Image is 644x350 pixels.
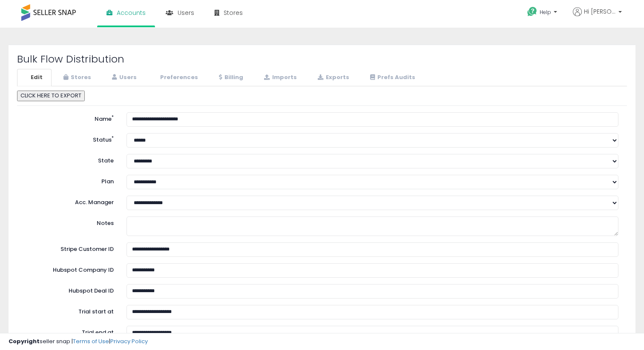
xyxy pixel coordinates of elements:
span: Accounts [117,9,146,17]
label: Notes [19,216,120,228]
a: Privacy Policy [110,337,148,345]
span: Help [540,9,551,16]
label: Acc. Manager [19,196,120,207]
a: Stores [52,69,100,86]
label: Status [19,133,120,144]
label: Hubspot Deal ID [19,284,120,295]
span: Users [178,9,194,17]
button: CLICK HERE TO EXPORT [17,91,85,101]
label: Plan [19,175,120,186]
a: Edit [17,69,52,86]
label: Stripe Customer ID [19,242,120,253]
label: Name [19,112,120,123]
a: Prefs Audits [359,69,424,86]
span: Stores [224,9,243,17]
a: Imports [253,69,306,86]
h2: Bulk Flow Distribution [17,54,627,65]
a: Billing [208,69,252,86]
label: Trial start at [19,305,120,316]
strong: Copyright [9,337,40,345]
span: Hi [PERSON_NAME] [584,7,616,16]
i: Get Help [527,6,538,17]
a: Hi [PERSON_NAME] [573,7,622,26]
a: Users [101,69,146,86]
div: seller snap | | [9,338,148,346]
label: State [19,154,120,165]
a: Preferences [147,69,207,86]
a: Exports [307,69,358,86]
a: Terms of Use [73,337,109,345]
label: Trial end at [19,326,120,337]
label: Hubspot Company ID [19,263,120,274]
